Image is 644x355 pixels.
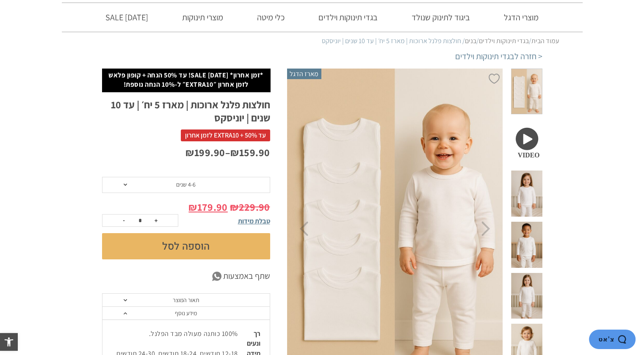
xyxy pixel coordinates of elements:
[531,36,559,45] a: עמוד הבית
[534,330,636,351] iframe: פותח יישומון שאפשר לשוחח בו בצ'אט עם אחד הנציגים שלנו
[230,146,270,159] bdi: 159.90
[491,3,551,32] a: מוצרי הדגל
[481,221,490,236] button: Next
[455,50,542,62] a: < חזרה לבגדי תינוקות וילדים
[185,146,194,159] span: ₪
[102,98,270,124] h1: חולצות פלנל ארוכות | מארז 5 יח׳ | עד 10 שנים | יוניסקס
[230,200,238,214] span: ₪
[465,36,476,45] a: בנים
[102,270,270,283] a: שתף באמצעות
[238,217,270,226] span: טבלת מידות
[181,129,270,141] span: עד 50% + EXTRA10 לזמן אחרון
[93,3,161,32] a: [DATE] SALE
[112,329,238,338] p: 100% כותנה מעולה מבד הפלנל.
[243,329,260,348] th: רך ונעים
[102,233,270,259] button: הוספה לסל
[287,69,321,79] span: מארז הדגל
[230,146,239,159] span: ₪
[106,71,266,90] p: *זמן אחרון* [DATE] SALE! עד 50% הנחה + קופון פלאש לזמן אחרון ״EXTRA10״ ל-10% הנחה נוספת!
[176,181,196,188] span: 4-6 שנים
[132,215,149,226] input: כמות המוצר
[188,200,227,214] bdi: 179.90
[479,36,529,45] a: בגדי תינוקות וילדים
[230,200,270,214] bdi: 229.90
[85,36,559,46] nav: Breadcrumb
[244,3,297,32] a: כלי מיטה
[102,307,270,320] a: מידע נוסף
[399,3,483,32] a: ביגוד לתינוק שנולד
[118,215,130,226] button: -
[185,146,225,159] bdi: 199.90
[150,215,163,226] button: +
[102,146,270,160] p: –
[306,3,390,32] a: בגדי תינוקות וילדים
[169,3,236,32] a: מוצרי תינוקות
[188,200,197,214] span: ₪
[299,221,308,236] button: Previous
[223,270,270,283] span: שתף באמצעות
[102,294,270,307] a: תאור המוצר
